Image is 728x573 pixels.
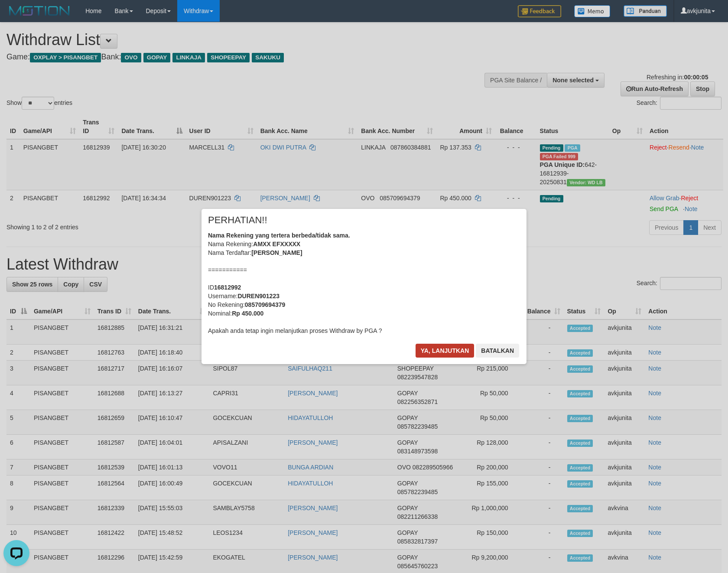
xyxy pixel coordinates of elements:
b: 085709694379 [245,301,285,308]
b: AMXX EFXXXXX [253,241,300,247]
b: [PERSON_NAME] [251,249,302,256]
b: Rp 450.000 [232,310,263,317]
button: Open LiveChat chat widget [3,3,29,29]
div: Nama Rekening: Nama Terdaftar: =========== ID Username: No Rekening: Nominal: Apakah anda tetap i... [208,231,520,335]
b: 16812992 [214,284,241,291]
b: Nama Rekening yang tertera berbeda/tidak sama. [208,232,350,239]
button: Batalkan [476,344,519,358]
span: PERHATIAN!! [208,216,267,225]
b: DUREN901223 [237,293,279,300]
button: Ya, lanjutkan [416,344,474,358]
